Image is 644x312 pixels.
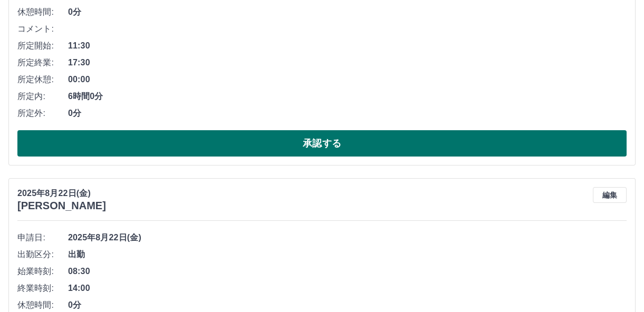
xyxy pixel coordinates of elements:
[593,187,627,203] button: 編集
[17,56,68,69] span: 所定終業:
[17,248,68,261] span: 出勤区分:
[17,299,68,311] span: 休憩時間:
[68,107,627,120] span: 0分
[68,40,627,52] span: 11:30
[17,107,68,120] span: 所定外:
[68,265,627,278] span: 08:30
[17,40,68,52] span: 所定開始:
[68,90,627,103] span: 6時間0分
[68,282,627,295] span: 14:00
[17,200,106,212] h3: [PERSON_NAME]
[17,130,627,157] button: 承認する
[17,231,68,244] span: 申請日:
[68,56,627,69] span: 17:30
[68,6,627,18] span: 0分
[17,23,68,35] span: コメント:
[17,73,68,86] span: 所定休憩:
[68,231,627,244] span: 2025年8月22日(金)
[17,90,68,103] span: 所定内:
[17,282,68,295] span: 終業時刻:
[68,73,627,86] span: 00:00
[17,6,68,18] span: 休憩時間:
[17,187,106,200] p: 2025年8月22日(金)
[17,265,68,278] span: 始業時刻:
[68,248,627,261] span: 出勤
[68,299,627,311] span: 0分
